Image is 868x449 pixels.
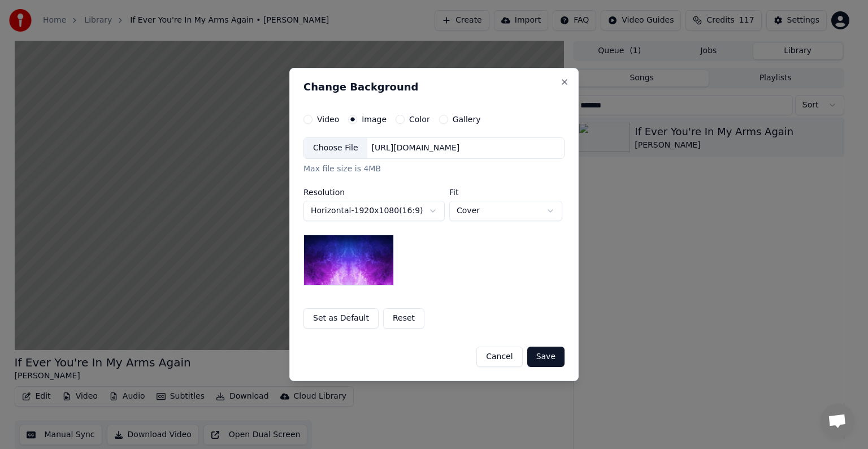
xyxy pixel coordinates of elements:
[367,143,465,154] div: [URL][DOMAIN_NAME]
[362,115,387,123] label: Image
[383,308,424,329] button: Reset
[453,115,481,123] label: Gallery
[303,82,565,92] h2: Change Background
[449,188,562,196] label: Fit
[303,188,445,196] label: Resolution
[303,163,565,175] div: Max file size is 4MB
[317,115,339,123] label: Video
[476,347,522,367] button: Cancel
[303,308,379,329] button: Set as Default
[409,115,430,123] label: Color
[304,138,367,158] div: Choose File
[527,347,565,367] button: Save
